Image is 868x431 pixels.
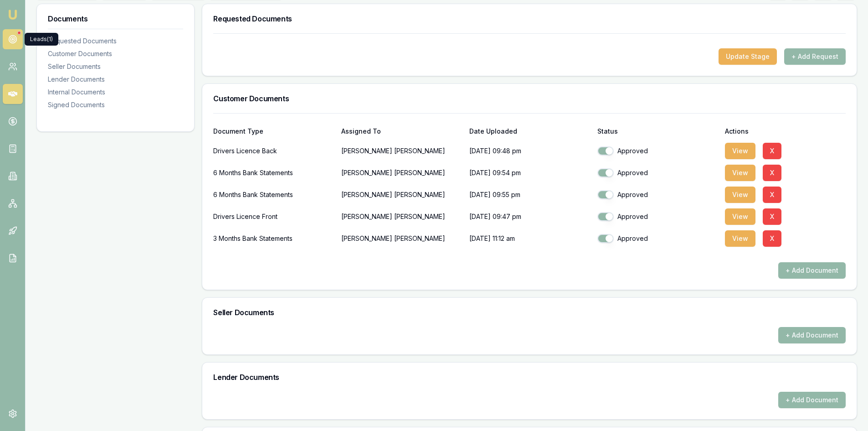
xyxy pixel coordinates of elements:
[48,49,183,58] div: Customer Documents
[7,9,18,20] img: emu-icon-u.png
[763,230,781,247] button: X
[213,15,846,22] h3: Requested Documents
[469,128,590,135] div: Date Uploaded
[213,186,334,204] div: 6 Months Bank Statements
[763,165,781,181] button: X
[341,229,462,248] p: [PERSON_NAME] [PERSON_NAME]
[341,128,462,135] div: Assigned To
[48,62,183,71] div: Seller Documents
[213,128,334,135] div: Document Type
[725,128,846,135] div: Actions
[213,208,334,226] div: Drivers Licence Front
[25,33,58,46] div: Leads (1)
[597,234,718,243] div: Approved
[784,48,846,65] button: + Add Request
[48,15,183,22] h3: Documents
[469,186,590,204] p: [DATE] 09:55 pm
[341,164,462,182] p: [PERSON_NAME] [PERSON_NAME]
[719,48,777,65] button: Update Stage
[341,186,462,204] p: [PERSON_NAME] [PERSON_NAME]
[213,95,846,102] h3: Customer Documents
[725,187,755,203] button: View
[213,142,334,160] div: Drivers Licence Back
[778,327,846,343] button: + Add Document
[597,146,718,156] div: Approved
[778,262,846,279] button: + Add Document
[725,143,755,159] button: View
[213,229,334,248] div: 3 Months Bank Statements
[725,230,755,247] button: View
[597,128,718,135] div: Status
[469,229,590,248] p: [DATE] 11:12 am
[469,164,590,182] p: [DATE] 09:54 pm
[763,208,781,225] button: X
[763,143,781,159] button: X
[48,75,183,84] div: Lender Documents
[725,208,755,225] button: View
[48,100,183,109] div: Signed Documents
[213,374,846,381] h3: Lender Documents
[213,309,846,316] h3: Seller Documents
[597,168,718,177] div: Approved
[763,187,781,203] button: X
[469,142,590,160] p: [DATE] 09:48 pm
[213,164,334,182] div: 6 Months Bank Statements
[469,208,590,226] p: [DATE] 09:47 pm
[48,88,183,97] div: Internal Documents
[341,142,462,160] p: [PERSON_NAME] [PERSON_NAME]
[341,208,462,226] p: [PERSON_NAME] [PERSON_NAME]
[48,36,183,46] div: Requested Documents
[778,392,846,408] button: + Add Document
[597,212,718,221] div: Approved
[725,165,755,181] button: View
[597,190,718,199] div: Approved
